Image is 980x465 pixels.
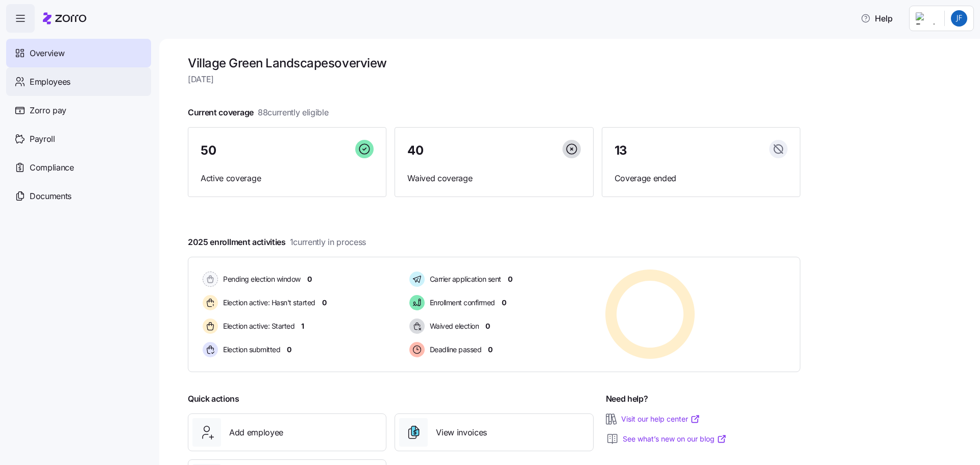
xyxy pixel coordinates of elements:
span: 0 [322,298,327,308]
span: 13 [615,144,627,157]
span: Active coverage [201,172,374,185]
span: Election active: Started [220,321,295,331]
h1: Village Green Landscapes overview [188,55,800,71]
img: Employer logo [916,12,936,25]
span: 1 [301,321,304,331]
span: Zorro pay [30,104,66,117]
span: Payroll [30,133,55,145]
span: 0 [508,274,512,284]
span: 0 [488,345,493,355]
span: Need help? [606,393,648,405]
span: 50 [201,144,216,157]
a: Employees [6,67,151,96]
span: Compliance [30,161,74,174]
span: [DATE] [188,73,800,86]
a: See what’s new on our blog [623,434,727,444]
span: Overview [30,47,64,60]
span: 40 [407,144,423,157]
span: Election active: Hasn't started [220,298,315,308]
span: 0 [502,298,506,308]
span: 0 [307,274,312,284]
span: Pending election window [220,274,301,284]
span: View invoices [436,426,487,439]
span: Enrollment confirmed [427,298,495,308]
button: Help [852,8,901,29]
span: Add employee [229,426,283,439]
span: 1 currently in process [290,236,366,249]
span: Current coverage [188,106,329,119]
a: Zorro pay [6,96,151,125]
span: Waived coverage [407,172,580,185]
span: Quick actions [188,393,239,405]
span: Election submitted [220,345,280,355]
span: Documents [30,190,71,203]
a: Overview [6,39,151,67]
span: Coverage ended [615,172,788,185]
span: 2025 enrollment activities [188,236,366,249]
span: Employees [30,76,70,88]
a: Visit our help center [621,414,700,424]
span: 88 currently eligible [258,106,329,119]
span: Help [861,12,893,25]
span: 0 [485,321,490,331]
a: Payroll [6,125,151,153]
span: Carrier application sent [427,274,501,284]
img: 21782d9a972154e1077e9390cd91bd86 [951,10,967,27]
span: Deadline passed [427,345,482,355]
span: Waived election [427,321,479,331]
a: Compliance [6,153,151,182]
a: Documents [6,182,151,210]
span: 0 [287,345,291,355]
